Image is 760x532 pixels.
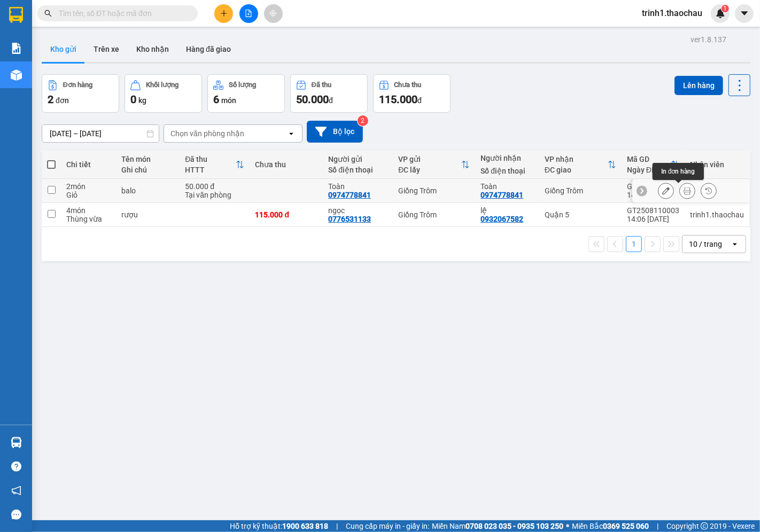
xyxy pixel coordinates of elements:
[66,160,111,169] div: Chi tiết
[566,524,569,528] span: ⚪️
[153,74,159,85] span: 4
[245,10,252,17] span: file-add
[480,215,523,223] div: 0932067582
[66,206,111,215] div: 4 món
[11,437,22,448] img: warehouse-icon
[622,151,685,179] th: Toggle SortBy
[329,96,333,105] span: đ
[480,182,534,191] div: Toàn
[17,54,22,64] span: 0
[674,76,723,95] button: Lên hàng
[627,191,679,199] div: 14:47 [DATE]
[417,96,422,105] span: đ
[545,155,608,163] div: VP nhận
[66,182,111,191] div: 2 món
[398,166,461,174] div: ĐC lấy
[312,81,331,89] div: Đã thu
[466,522,563,530] strong: 0708 023 035 - 0935 103 250
[627,182,679,191] div: GT2508110004
[48,93,53,106] span: 2
[59,7,185,19] input: Tìm tên, số ĐT hoặc mã đơn
[480,191,523,199] div: 0974778841
[627,155,671,163] div: Mã GD
[185,182,244,191] div: 50.000 đ
[185,191,244,199] div: Tại văn phòng
[44,10,52,17] span: search
[393,151,475,179] th: Toggle SortBy
[480,167,534,175] div: Số điện thoại
[328,206,387,215] div: ngọc
[657,520,658,532] span: |
[627,215,679,223] div: 14:06 [DATE]
[346,520,429,532] span: Cung cấp máy in - giấy in:
[358,115,368,126] sup: 2
[627,166,671,174] div: Ngày ĐH
[740,9,749,18] span: caret-down
[716,9,725,18] img: icon-new-feature
[213,93,219,106] span: 6
[83,35,131,45] span: 0932067582
[627,206,679,215] div: GT2508110003
[229,81,256,89] div: Số lượng
[545,186,616,195] div: Giồng Trôm
[379,93,417,106] span: 115.000
[255,160,317,169] div: Chưa thu
[121,155,175,163] div: Tên món
[480,154,534,162] div: Người nhận
[4,69,57,90] span: 4 - Thùng vừa (rượu)
[66,191,111,199] div: Giỏ
[180,151,250,179] th: Toggle SortBy
[185,166,236,174] div: HTTT
[220,10,228,17] span: plus
[336,520,338,532] span: |
[9,7,23,23] img: logo-vxr
[11,461,21,472] span: question-circle
[42,125,159,142] input: Select a date range.
[691,34,726,45] div: ver 1.8.137
[4,35,52,45] span: 0776531133
[373,74,451,113] button: Chưa thu115.000đ
[290,74,368,113] button: Đã thu50.000đ
[105,11,133,21] span: Quận 5
[121,210,175,219] div: rượu
[214,4,233,23] button: plus
[398,155,461,163] div: VP gửi
[255,210,317,219] div: 115.000 đ
[4,52,82,66] td: CR:
[83,23,90,33] span: lệ
[701,522,708,530] span: copyright
[56,96,69,105] span: đơn
[42,36,85,62] button: Kho gửi
[722,5,729,12] sup: 1
[138,96,146,105] span: kg
[4,11,81,21] p: Gửi từ:
[731,240,739,248] svg: open
[480,206,534,215] div: lệ
[658,183,674,199] div: Sửa đơn hàng
[398,210,470,219] div: Giồng Trôm
[82,52,159,66] td: CC:
[125,74,202,113] button: Khối lượng0kg
[83,11,159,21] p: Nhận:
[328,155,387,163] div: Người gửi
[539,151,622,179] th: Toggle SortBy
[307,121,363,143] button: Bộ lọc
[545,166,608,174] div: ĐC giao
[432,520,563,532] span: Miền Nam
[185,155,236,163] div: Đã thu
[282,522,328,530] strong: 1900 633 818
[42,74,119,113] button: Đơn hàng2đơn
[239,4,258,23] button: file-add
[121,166,175,174] div: Ghi chú
[85,36,128,62] button: Trên xe
[287,129,296,138] svg: open
[264,4,283,23] button: aim
[11,510,21,520] span: message
[328,182,387,191] div: Toàn
[545,210,616,219] div: Quận 5
[269,10,277,17] span: aim
[398,186,470,195] div: Giồng Trôm
[207,74,285,113] button: Số lượng6món
[572,520,649,532] span: Miền Bắc
[128,36,177,62] button: Kho nhận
